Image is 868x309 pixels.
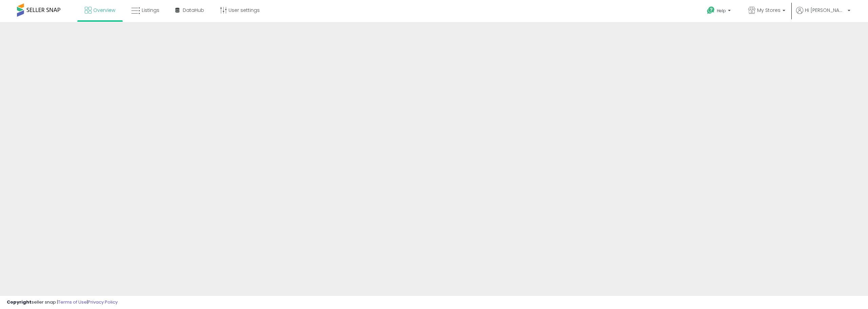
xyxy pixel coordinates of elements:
[796,7,850,22] a: Hi [PERSON_NAME]
[7,299,118,306] div: seller snap | |
[88,299,118,305] a: Privacy Policy
[142,7,159,14] span: Listings
[702,1,737,22] a: Help
[183,7,204,14] span: DataHub
[707,6,715,15] i: Get Help
[757,7,781,14] span: My Stores
[7,299,32,305] strong: Copyright
[93,7,115,14] span: Overview
[805,7,846,14] span: Hi [PERSON_NAME]
[58,299,87,305] a: Terms of Use
[717,8,726,14] span: Help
